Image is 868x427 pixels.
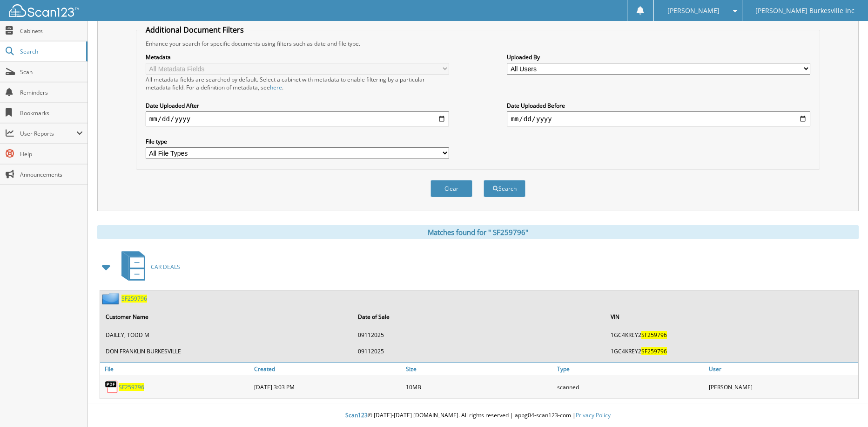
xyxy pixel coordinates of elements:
[707,363,858,375] a: User
[20,109,83,117] span: Bookmarks
[755,8,855,14] span: [PERSON_NAME] Burkesville Inc
[121,295,147,303] a: SF259796
[404,363,555,375] a: Size
[404,378,555,396] div: 10MB
[101,327,352,343] td: D A I L E Y , T O D D M
[101,307,352,326] th: Customer Name
[20,68,83,76] span: Scan
[146,138,449,145] label: File type
[821,382,868,427] iframe: Chat Widget
[555,363,707,375] a: Type
[20,171,83,179] span: Announcements
[641,331,667,339] span: S F 2 5 9 7 9 6
[606,344,857,359] td: 1 G C 4 K R E Y 2
[146,102,449,110] label: Date Uploaded After
[667,8,720,14] span: [PERSON_NAME]
[146,111,449,126] input: start
[641,347,667,355] span: S F 2 5 9 7 9 6
[20,150,83,158] span: Help
[20,27,83,35] span: Cabinets
[707,378,858,396] div: [PERSON_NAME]
[88,404,868,427] div: © [DATE]-[DATE] [DOMAIN_NAME]. All rights reserved | appg04-scan123-com |
[141,40,815,48] div: Enhance your search for specific documents using filters such as date and file type.
[606,307,857,326] th: VIN
[252,363,404,375] a: Created
[252,378,404,396] div: [DATE] 3:03 PM
[353,307,605,326] th: Date of Sale
[507,53,810,61] label: Uploaded By
[484,180,525,197] button: Search
[270,83,282,91] a: here
[606,327,857,343] td: 1 G C 4 K R E Y 2
[100,363,252,375] a: File
[576,411,611,419] a: Privacy Policy
[9,4,79,17] img: scan123-logo-white.svg
[146,76,449,91] div: All metadata fields are searched by default. Select a cabinet with metadata to enable filtering b...
[507,102,810,110] label: Date Uploaded Before
[507,111,810,126] input: end
[146,53,449,61] label: Metadata
[151,263,180,271] span: C A R D E A L S
[102,293,121,304] img: folder2.png
[20,48,81,55] span: Search
[121,295,147,303] span: S F 2 5 9 7 9 6
[431,180,472,197] button: Clear
[555,378,707,396] div: scanned
[101,344,352,359] td: D O N F R A N K L I N B U R K E S V I L L E
[141,25,249,35] legend: Additional Document Filters
[119,383,144,391] a: SF259796
[353,344,605,359] td: 0 9 1 1 2 0 2 5
[116,248,180,285] a: CAR DEALS
[20,130,76,138] span: User Reports
[119,383,144,391] span: S F 2 5 9 7 9 6
[105,380,119,394] img: PDF.png
[345,411,368,419] span: Scan123
[20,89,83,96] span: Reminders
[353,327,605,343] td: 0 9 1 1 2 0 2 5
[97,225,859,239] div: Matches found for " SF259796"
